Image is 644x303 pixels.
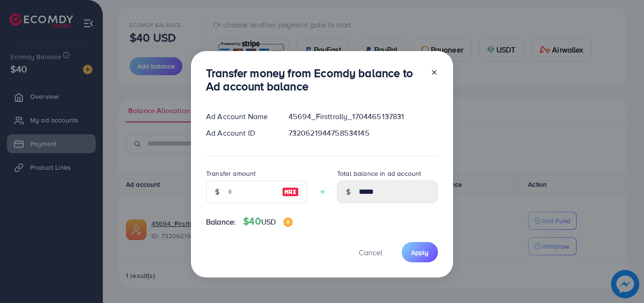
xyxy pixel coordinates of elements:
[243,216,293,227] h4: $40
[198,128,281,139] div: Ad Account ID
[206,66,423,94] h3: Transfer money from Ecomdy balance to Ad account balance
[359,247,382,258] span: Cancel
[411,248,429,257] span: Apply
[282,186,299,198] img: image
[283,217,293,227] img: image
[206,169,256,178] label: Transfer amount
[347,242,394,262] button: Cancel
[337,169,421,178] label: Total balance in ad account
[402,242,438,262] button: Apply
[261,216,276,227] span: USD
[281,111,446,122] div: 45694_Firsttrolly_1704465137831
[281,128,446,139] div: 7320621944758534145
[206,216,236,227] span: Balance:
[198,111,281,122] div: Ad Account Name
